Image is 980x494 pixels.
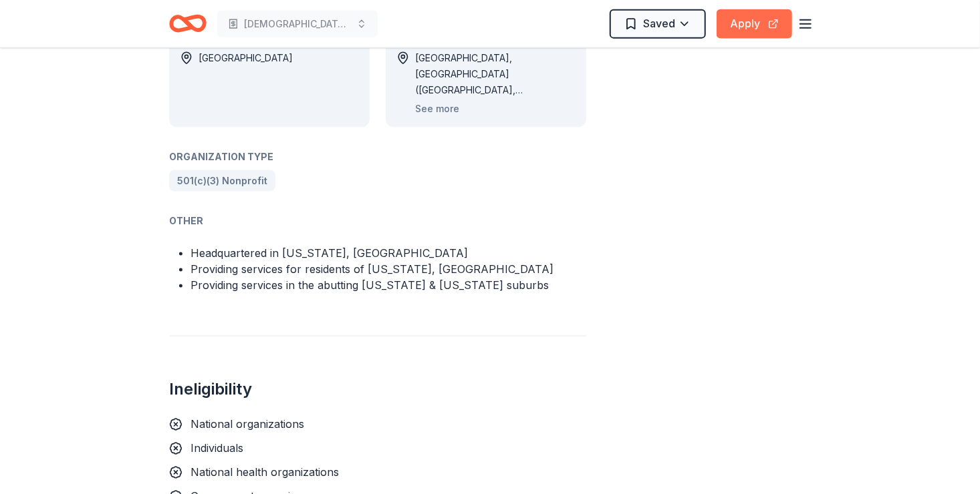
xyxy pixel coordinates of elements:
a: Home [169,8,207,39]
span: National health organizations [191,466,339,479]
button: See more [415,101,459,117]
button: [DEMOGRAPHIC_DATA] Development Committee Grants: Equipping Congregation of Ministry [217,11,378,37]
li: Headquartered in [US_STATE], [GEOGRAPHIC_DATA] [191,245,586,261]
li: Providing services for residents of [US_STATE], [GEOGRAPHIC_DATA] [191,261,586,277]
span: National organizations [191,418,304,431]
a: 501(c)(3) Nonprofit [169,170,275,192]
span: [DEMOGRAPHIC_DATA] Development Committee Grants: Equipping Congregation of Ministry [244,16,351,32]
div: [GEOGRAPHIC_DATA], [GEOGRAPHIC_DATA] ([GEOGRAPHIC_DATA], [GEOGRAPHIC_DATA]), [GEOGRAPHIC_DATA] ([... [415,50,576,98]
button: Apply [717,9,792,39]
span: Saved [643,15,675,32]
li: Providing services in the abutting [US_STATE] & [US_STATE] suburbs [191,277,586,293]
div: [GEOGRAPHIC_DATA] [199,50,293,117]
h2: Ineligibility [169,379,586,401]
span: 501(c)(3) Nonprofit [177,173,267,189]
button: Saved [610,9,706,39]
div: Organization Type [169,149,586,165]
div: Other [169,213,586,229]
span: Individuals [191,442,243,455]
